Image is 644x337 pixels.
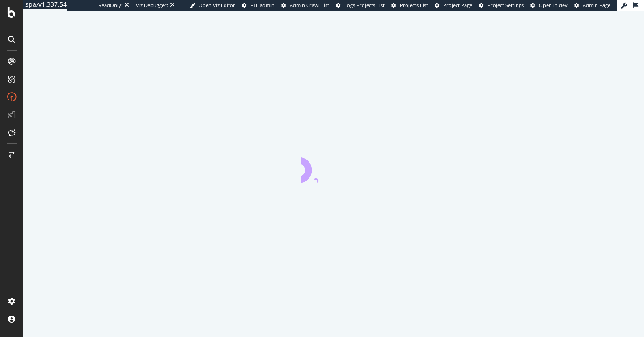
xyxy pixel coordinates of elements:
[344,2,385,8] span: Logs Projects List
[281,2,329,9] a: Admin Crawl List
[301,151,366,183] div: animation
[190,2,235,9] a: Open Viz Editor
[98,2,123,9] div: ReadOnly:
[435,2,472,9] a: Project Page
[539,2,568,8] span: Open in dev
[290,2,329,8] span: Admin Crawl List
[250,2,275,8] span: FTL admin
[199,2,235,8] span: Open Viz Editor
[574,2,610,9] a: Admin Page
[136,2,168,9] div: Viz Debugger:
[479,2,524,9] a: Project Settings
[583,2,610,8] span: Admin Page
[391,2,428,9] a: Projects List
[443,2,472,8] span: Project Page
[242,2,275,9] a: FTL admin
[487,2,524,8] span: Project Settings
[336,2,385,9] a: Logs Projects List
[530,2,568,9] a: Open in dev
[400,2,428,8] span: Projects List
